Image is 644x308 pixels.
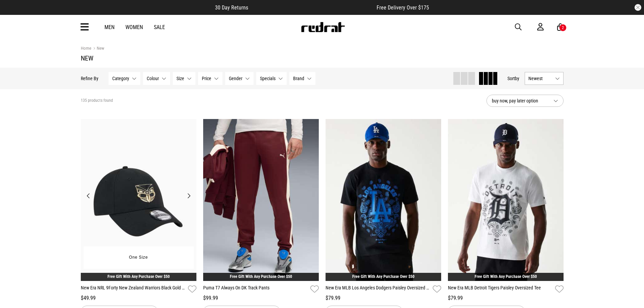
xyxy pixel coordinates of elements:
[124,252,153,264] button: One Size
[112,76,129,81] span: Category
[260,76,276,81] span: Specials
[173,72,195,85] button: Size
[154,24,165,30] a: Sale
[475,274,537,279] a: Free Gift With Any Purchase Over $50
[262,4,363,11] iframe: Customer reviews powered by Trustpilot
[81,54,564,62] h1: New
[301,22,345,32] img: Redrat logo
[81,284,185,294] a: New Era NRL 9Forty New Zealand Warriors Black Gold Snapback Cap
[525,72,564,85] button: Newest
[507,74,519,82] button: Sortby
[289,72,315,85] button: Brand
[81,119,196,281] img: New Era Nrl 9forty New Zealand Warriors Black Gold Snapback Cap in Black
[202,76,211,81] span: Price
[203,284,308,294] a: Puma T7 Always On DK Track Pants
[109,72,140,85] button: Category
[5,3,26,23] button: Open LiveChat chat widget
[185,192,193,200] button: Next
[448,294,564,302] div: $79.99
[326,119,441,281] img: New Era Mlb Los Angeles Dodgers Paisley Oversized Tee in Black
[326,294,441,302] div: $79.99
[486,95,564,107] button: buy now, pay later option
[256,72,287,85] button: Specials
[448,284,552,294] a: New Era MLB Detroit Tigers Paisley Oversized Tee
[352,274,414,279] a: Free Gift With Any Purchase Over $50
[448,119,564,281] img: New Era Mlb Detroit Tigers Paisley Oversized Tee in White
[108,274,170,279] a: Free Gift With Any Purchase Over $50
[326,284,430,294] a: New Era MLB Los Angeles Dodgers Paisley Oversized Tee
[229,76,242,81] span: Gender
[515,76,519,81] span: by
[81,294,196,302] div: $49.99
[203,294,319,302] div: $99.99
[198,72,222,85] button: Price
[230,274,292,279] a: Free Gift With Any Purchase Over $50
[528,76,552,81] span: Newest
[225,72,254,85] button: Gender
[562,25,564,30] div: 2
[147,76,159,81] span: Colour
[203,119,319,281] img: Puma T7 Always On Dk Track Pants in Maroon
[215,4,248,11] span: 30 Day Returns
[492,97,548,105] span: buy now, pay later option
[104,24,115,30] a: Men
[377,4,429,11] span: Free Delivery Over $175
[81,98,113,103] span: 135 products found
[91,46,104,52] a: New
[84,192,93,200] button: Previous
[125,24,143,30] a: Women
[81,76,98,81] p: Refine By
[143,72,170,85] button: Colour
[176,76,184,81] span: Size
[81,46,91,51] a: Home
[293,76,304,81] span: Brand
[557,24,564,31] a: 2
